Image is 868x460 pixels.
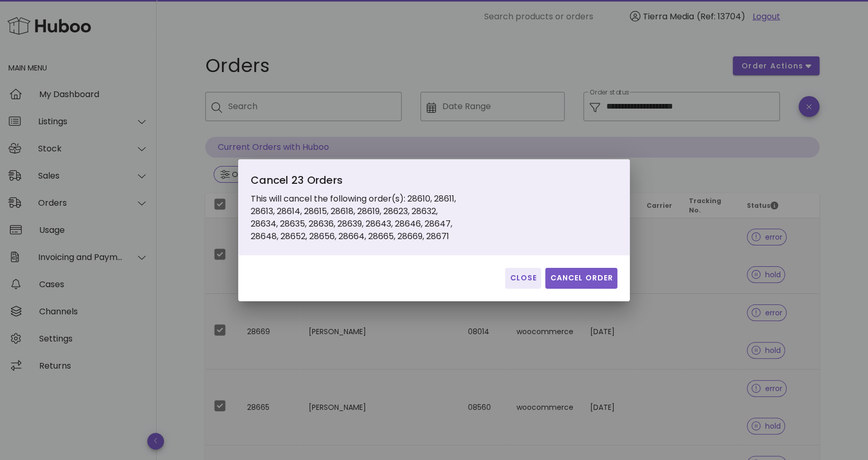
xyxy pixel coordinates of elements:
button: Cancel Order [545,268,617,289]
span: Cancel Order [549,273,613,284]
div: This will cancel the following order(s): 28610, 28611, 28613, 28614, 28615, 28618, 28619, 28623, ... [251,172,485,243]
span: Close [509,273,537,284]
button: Close [505,268,541,289]
div: Cancel 23 Orders [251,172,485,193]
